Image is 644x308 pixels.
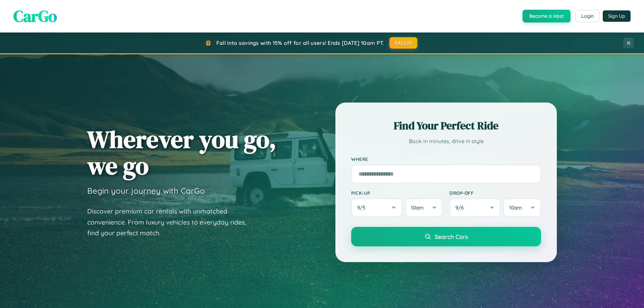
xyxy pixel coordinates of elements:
[87,186,205,196] h3: Begin your journey with CarGo
[411,204,424,211] span: 10am
[435,233,468,240] span: Search Cars
[87,126,276,179] h1: Wherever you go, we go
[455,204,467,211] span: 9 / 6
[389,37,418,49] button: FALL15
[351,227,541,246] button: Search Cars
[405,198,443,217] button: 10am
[13,5,57,27] span: CarGo
[523,10,571,22] button: Become a Host
[509,204,522,211] span: 10am
[351,136,541,146] p: Book in minutes, drive in style
[216,40,384,46] span: Fall into savings with 15% off for all users! Ends [DATE] 10am PT.
[87,206,255,239] p: Discover premium car rentals with unmatched convenience. From luxury vehicles to everyday rides, ...
[351,118,541,133] h2: Find Your Perfect Ride
[503,198,541,217] button: 10am
[449,198,500,217] button: 9/6
[351,190,443,196] label: Pick-up
[449,190,541,196] label: Drop-off
[576,10,599,22] button: Login
[603,10,631,22] button: Sign Up
[351,198,402,217] button: 9/5
[351,156,541,162] label: Where
[357,204,369,211] span: 9 / 5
